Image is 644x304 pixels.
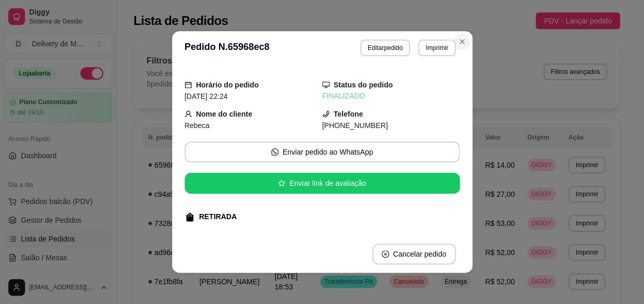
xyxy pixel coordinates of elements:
span: desktop [322,81,330,88]
button: Imprimir [418,40,455,56]
span: Rebeca [185,121,210,130]
button: whats-appEnviar pedido ao WhatsApp [185,142,460,162]
button: close-circleCancelar pedido [372,244,456,264]
strong: Telefone [334,110,363,118]
span: phone [322,110,330,118]
span: star [278,180,285,187]
strong: Status do pedido [334,81,393,89]
button: Close [454,33,470,50]
span: close-circle [382,250,389,258]
span: user [185,110,192,118]
button: Editarpedido [360,40,410,56]
span: calendar [185,81,192,88]
strong: Horário do pedido [196,81,259,89]
button: starEnviar link de avaliação [185,173,460,194]
span: whats-app [271,148,278,156]
span: [PHONE_NUMBER] [322,121,388,130]
strong: Nome do cliente [196,110,252,118]
h3: Pedido N. 65968ec8 [185,40,270,56]
span: [DATE] 22:24 [185,92,228,100]
div: RETIRADA [199,211,237,222]
div: FINALIZADO [322,91,460,102]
